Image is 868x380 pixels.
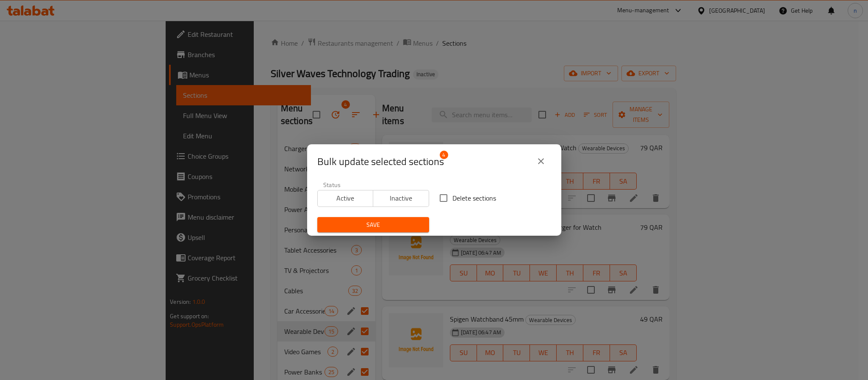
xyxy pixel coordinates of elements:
[317,190,374,207] button: Active
[531,151,551,171] button: close
[373,190,429,207] button: Inactive
[377,192,426,204] span: Inactive
[321,192,370,204] span: Active
[317,217,429,233] button: Save
[452,193,496,203] span: Delete sections
[440,151,448,159] span: 4
[324,220,422,230] span: Save
[317,155,444,168] span: Selected section count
